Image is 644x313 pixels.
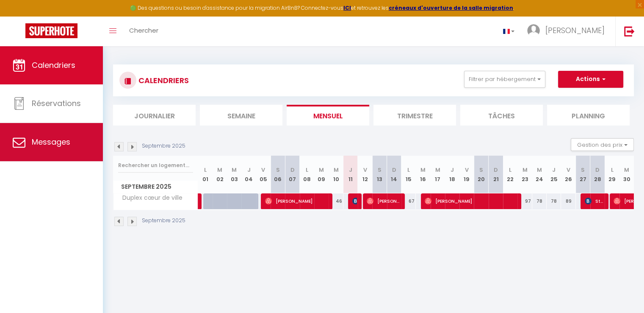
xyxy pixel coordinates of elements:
h3: CALENDRIERS [136,71,189,90]
a: ICI [343,4,351,11]
th: 03 [227,156,241,193]
abbr: V [465,166,469,174]
button: Gestion des prix [571,138,634,151]
abbr: M [232,166,237,174]
abbr: D [595,166,600,174]
th: 28 [590,156,605,193]
a: ... [PERSON_NAME] [521,17,615,46]
li: Journalier [113,105,196,126]
abbr: M [333,166,338,174]
div: 97 [517,193,532,209]
abbr: M [537,166,542,174]
th: 01 [198,156,213,193]
th: 22 [503,156,517,193]
abbr: M [435,166,440,174]
li: Tâches [460,105,543,126]
th: 16 [416,156,430,193]
abbr: V [363,166,367,174]
abbr: J [451,166,454,174]
th: 21 [489,156,503,193]
th: 15 [401,156,416,193]
div: 67 [401,193,416,209]
span: Chercher [129,26,158,35]
abbr: M [319,166,324,174]
abbr: L [306,166,308,174]
abbr: S [276,166,280,174]
div: 46 [329,193,343,209]
abbr: S [581,166,585,174]
abbr: V [567,166,570,174]
iframe: Chat [608,275,638,307]
img: Super Booking [25,23,77,38]
span: Septembre 2025 [113,181,198,193]
abbr: M [217,166,222,174]
img: logout [624,26,635,36]
th: 09 [314,156,329,193]
th: 25 [547,156,561,193]
th: 11 [343,156,358,193]
div: 78 [532,193,547,209]
abbr: J [552,166,556,174]
th: 05 [256,156,271,193]
abbr: D [494,166,498,174]
abbr: L [611,166,613,174]
th: 18 [445,156,459,193]
img: ... [527,24,540,37]
abbr: L [407,166,410,174]
abbr: D [290,166,295,174]
button: Ouvrir le widget de chat LiveChat [7,3,32,29]
th: 19 [459,156,474,193]
p: Septembre 2025 [142,142,185,150]
th: 08 [300,156,314,193]
button: Filtrer par hébergement [464,71,545,88]
span: [PERSON_NAME] [545,25,605,36]
th: 30 [619,156,634,193]
th: 24 [532,156,547,193]
span: [PERSON_NAME] [265,193,327,209]
th: 12 [358,156,372,193]
li: Mensuel [287,105,369,126]
span: Strange Paul [585,193,604,209]
abbr: S [378,166,381,174]
span: [PERSON_NAME] [352,193,357,209]
th: 13 [372,156,387,193]
abbr: L [204,166,207,174]
th: 20 [474,156,488,193]
span: [PERSON_NAME] [367,193,400,209]
abbr: V [261,166,265,174]
span: Réservations [32,98,81,109]
abbr: D [392,166,396,174]
abbr: J [247,166,251,174]
li: Planning [547,105,630,126]
abbr: S [479,166,483,174]
th: 04 [241,156,256,193]
th: 14 [387,156,401,193]
abbr: L [509,166,511,174]
a: créneaux d'ouverture de la salle migration [389,4,513,11]
span: Calendriers [32,60,75,70]
th: 29 [605,156,619,193]
li: Trimestre [373,105,456,126]
span: Duplex cœur de ville [115,193,185,203]
abbr: M [522,166,528,174]
th: 17 [431,156,445,193]
li: Semaine [200,105,282,126]
span: Messages [32,137,70,147]
th: 10 [329,156,343,193]
th: 06 [271,156,285,193]
p: Septembre 2025 [142,217,185,225]
th: 27 [576,156,590,193]
th: 23 [517,156,532,193]
abbr: J [349,166,352,174]
th: 02 [213,156,227,193]
abbr: M [624,166,629,174]
div: 78 [547,193,561,209]
th: 07 [285,156,299,193]
button: Actions [558,71,623,88]
div: 89 [561,193,575,209]
input: Rechercher un logement... [118,158,193,173]
a: Chercher [123,17,165,46]
span: [PERSON_NAME] [425,193,516,209]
